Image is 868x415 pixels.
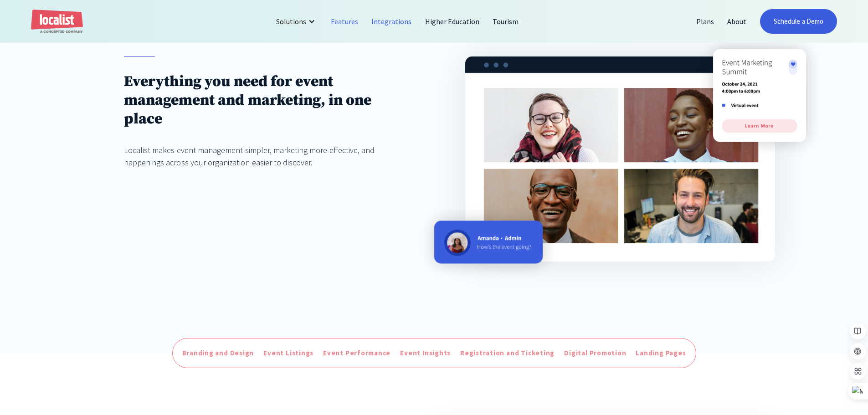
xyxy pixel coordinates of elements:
a: Features [324,10,365,32]
div: Registration and Ticketing [460,348,555,359]
a: Branding and Design [180,346,257,361]
a: Event Listings [261,346,316,361]
div: Event Performance [323,348,390,359]
a: Registration and Ticketing [458,346,557,361]
div: Localist makes event management simpler, marketing more effective, and happenings across your org... [124,144,403,169]
a: About [721,10,753,32]
div: Solutions [276,16,306,27]
a: Higher Education [419,10,487,32]
div: Digital Promotion [564,348,626,359]
div: Landing Pages [636,348,686,359]
a: Event Performance [321,346,393,361]
a: Tourism [486,10,525,32]
div: Branding and Design [182,348,254,359]
a: Digital Promotion [562,346,628,361]
div: Solutions [269,10,324,32]
a: Event Insights [398,346,453,361]
div: Event Insights [400,348,451,359]
a: home [31,10,83,34]
a: Schedule a Demo [760,9,837,34]
h1: Everything you need for event management and marketing, in one place [124,72,403,128]
a: Landing Pages [633,346,688,361]
a: Integrations [365,10,418,32]
a: Plans [690,10,721,32]
div: Event Listings [263,348,313,359]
